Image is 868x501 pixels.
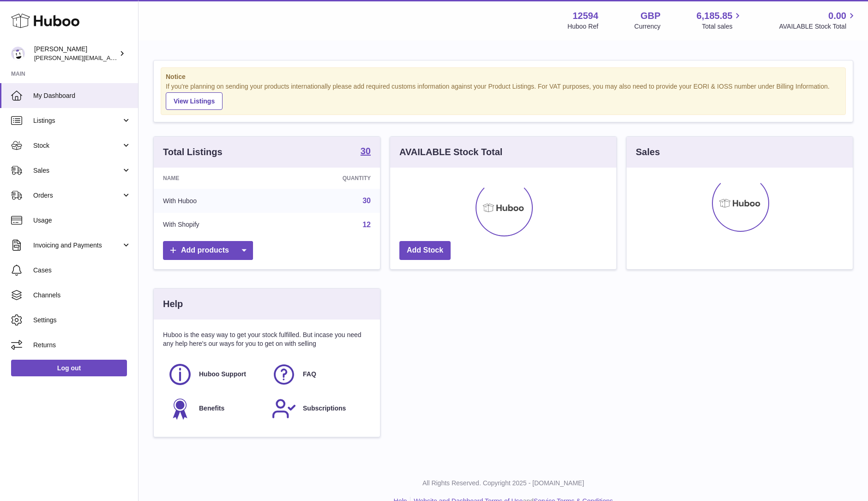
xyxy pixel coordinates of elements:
[34,45,117,62] div: [PERSON_NAME]
[154,213,276,237] td: With Shopify
[166,82,841,110] div: If you're planning on sending your products internationally please add required customs informati...
[634,22,661,31] div: Currency
[154,168,276,189] th: Name
[11,360,127,376] a: Log out
[33,341,131,350] span: Returns
[33,191,121,200] span: Orders
[146,479,861,488] p: All Rights Reserved. Copyright 2025 - [DOMAIN_NAME]
[34,54,185,61] span: [PERSON_NAME][EMAIL_ADDRESS][DOMAIN_NAME]
[362,197,371,205] a: 30
[828,10,846,22] span: 0.00
[33,316,131,325] span: Settings
[33,216,131,225] span: Usage
[168,396,262,421] a: Benefits
[779,10,857,31] a: 0.00 AVAILABLE Stock Total
[166,92,223,110] a: View Listings
[573,10,598,22] strong: 12594
[276,168,380,189] th: Quantity
[640,10,660,22] strong: GBP
[361,146,371,156] strong: 30
[636,146,660,158] h3: Sales
[33,291,131,300] span: Channels
[399,146,502,158] h3: AVAILABLE Stock Total
[362,221,371,229] a: 12
[199,404,224,413] span: Benefits
[702,22,743,31] span: Total sales
[163,331,371,348] p: Huboo is the easy way to get your stock fulfilled. But incase you need any help here's our ways f...
[33,266,131,275] span: Cases
[303,404,346,413] span: Subscriptions
[33,91,131,100] span: My Dashboard
[271,362,366,387] a: FAQ
[163,241,253,260] a: Add products
[163,146,223,158] h3: Total Listings
[33,166,121,175] span: Sales
[163,298,183,310] h3: Help
[399,241,451,260] a: Add Stock
[361,146,371,157] a: 30
[33,141,121,150] span: Stock
[154,189,276,213] td: With Huboo
[697,10,733,22] span: 6,185.85
[779,22,857,31] span: AVAILABLE Stock Total
[697,10,743,31] a: 6,185.85 Total sales
[303,370,316,379] span: FAQ
[33,241,121,250] span: Invoicing and Payments
[168,362,262,387] a: Huboo Support
[33,116,121,125] span: Listings
[11,47,25,60] img: owen@wearemakewaves.com
[166,72,841,81] strong: Notice
[199,370,246,379] span: Huboo Support
[567,22,598,31] div: Huboo Ref
[271,396,366,421] a: Subscriptions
